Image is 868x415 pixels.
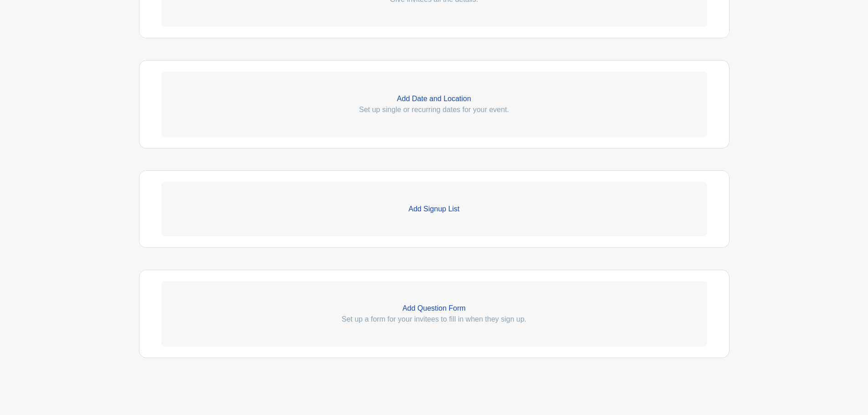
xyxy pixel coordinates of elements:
a: Add Question Form Set up a form for your invitees to fill in when they sign up. [161,281,707,347]
p: Add Signup List [161,204,707,215]
a: Add Date and Location Set up single or recurring dates for your event. [161,72,707,137]
p: Add Question Form [161,303,707,314]
p: Set up a form for your invitees to fill in when they sign up. [161,314,707,325]
a: Add Signup List [161,182,707,236]
p: Add Date and Location [161,93,707,104]
p: Set up single or recurring dates for your event. [161,104,707,115]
